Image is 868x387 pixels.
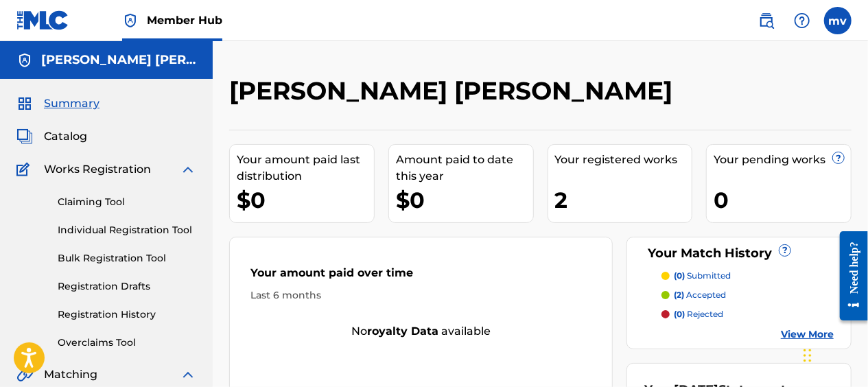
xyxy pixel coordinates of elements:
div: Your Match History [644,244,834,263]
p: submitted [674,270,731,282]
img: Catalog [16,128,33,145]
div: Your amount paid over time [250,265,591,288]
h2: [PERSON_NAME] [PERSON_NAME] [229,75,679,106]
div: Last 6 months [250,288,591,303]
a: (2) accepted [661,289,834,301]
h5: mario alan vazquez aranda [41,52,196,68]
img: Summary [16,95,33,112]
div: User Menu [824,7,852,34]
span: (0) [674,270,685,281]
span: Summary [44,95,99,112]
img: expand [180,366,196,383]
img: Top Rightsholder [122,12,139,29]
img: Matching [16,366,34,383]
span: Catalog [44,128,87,145]
a: Registration Drafts [58,279,196,294]
div: No available [230,323,612,340]
a: (0) submitted [661,270,834,282]
div: $0 [396,185,533,215]
iframe: Chat Widget [799,321,868,387]
img: Works Registration [16,161,34,178]
div: $0 [237,185,374,215]
span: ? [833,152,844,163]
strong: royalty data [367,325,438,338]
a: Bulk Registration Tool [58,251,196,266]
iframe: Resource Center [830,221,868,331]
p: accepted [674,289,726,301]
a: Public Search [753,7,780,34]
p: rejected [674,308,723,320]
a: Individual Registration Tool [58,223,196,237]
div: Help [788,7,816,34]
div: Widget de chat [799,321,868,387]
span: ? [779,245,790,256]
img: help [794,12,810,29]
img: Accounts [16,52,33,69]
div: 0 [714,185,851,215]
a: CatalogCatalog [16,128,87,145]
div: Your pending works [714,152,851,168]
div: Amount paid to date this year [396,152,533,185]
span: (2) [674,290,684,300]
div: Your registered works [555,152,692,168]
img: MLC Logo [16,10,69,30]
span: (0) [674,309,685,319]
div: Your amount paid last distribution [237,152,374,185]
img: search [758,12,775,29]
a: (0) rejected [661,308,834,320]
a: View More [781,327,834,342]
a: Claiming Tool [58,195,196,209]
a: SummarySummary [16,95,99,112]
img: expand [180,161,196,178]
span: Member Hub [147,12,222,28]
span: Matching [44,366,97,383]
div: Arrastrar [804,335,812,376]
a: Overclaims Tool [58,336,196,350]
span: Works Registration [44,161,151,178]
div: 2 [555,185,692,215]
a: Registration History [58,307,196,322]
